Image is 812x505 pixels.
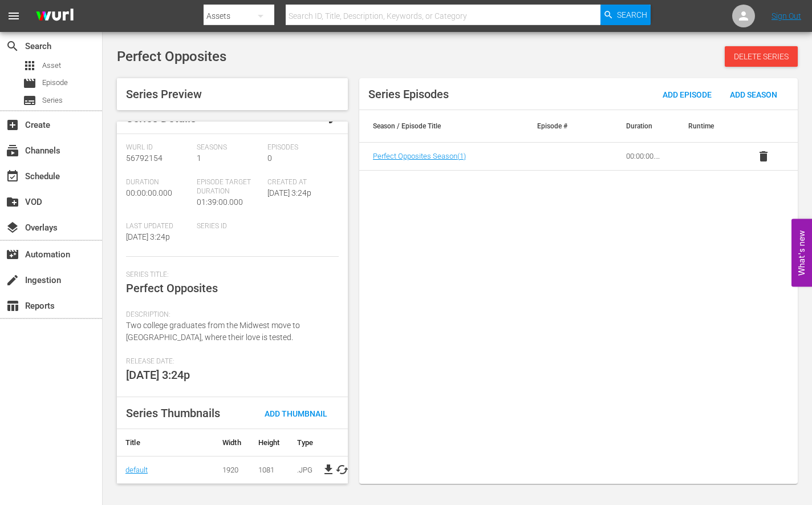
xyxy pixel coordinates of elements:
button: Delete Series [725,46,798,67]
button: Search [600,5,651,25]
span: Series Title: [126,270,333,280]
th: Duration [612,110,674,142]
span: Automation [6,248,19,261]
td: .JPG [289,456,322,483]
span: Series [23,94,36,107]
button: cached [335,463,349,476]
span: [DATE] 3:24p [267,188,311,197]
span: 56792154 [126,153,163,163]
img: ans4CAIJ8jUAAAAAAAAAAAAAAAAAAAAAAAAgQb4GAAAAAAAAAAAAAAAAAAAAAAAAJMjXAAAAAAAAAAAAAAAAAAAAAAAAgAT5G... [27,3,82,30]
span: Release Date: [126,357,333,366]
span: 0 [267,153,272,163]
button: Add Episode [653,84,721,104]
span: Overlays [6,221,19,235]
span: Create [6,118,19,132]
span: [DATE] 3:24p [126,232,170,241]
td: 00:00:00.000 [612,143,674,171]
span: Episode [42,77,68,88]
span: Ingestion [6,273,19,287]
span: 00:00:00.000 [126,188,172,197]
span: Add Episode [653,90,721,99]
span: Reports [6,299,19,313]
span: [DATE] 3:24p [126,368,190,382]
span: VOD [6,195,19,209]
span: Asset [23,59,36,72]
span: Add Thumbnail [255,409,336,418]
span: 1 [197,153,201,163]
span: Schedule [6,169,19,183]
span: Two college graduates from the Midwest move to [GEOGRAPHIC_DATA], where their love is tested. [126,321,300,342]
span: Search [6,39,19,53]
th: Type [289,429,322,456]
span: Episode [23,76,36,90]
span: Created At [267,178,332,187]
td: 1920 [214,456,250,483]
span: Perfect Opposites Season ( 1 ) [373,152,466,160]
span: Series Preview [126,87,202,101]
span: Add Season [721,90,786,99]
span: Episode Target Duration [197,178,262,196]
span: Seasons [197,143,262,152]
span: delete [757,150,770,163]
button: Open Feedback Widget [791,219,812,286]
a: file_download [322,463,335,476]
span: Wurl Id [126,143,191,152]
a: Perfect Opposites Season(1) [373,152,466,160]
span: Channels [6,144,19,157]
span: 01:39:00.000 [197,197,243,207]
span: Perfect Opposites [126,281,218,295]
span: Description: [126,310,333,320]
span: Duration [126,178,191,187]
span: Series Thumbnails [126,406,220,420]
span: Episodes [267,143,332,152]
span: Asset [42,60,61,71]
th: Runtime [675,110,736,142]
a: Sign Out [772,11,801,21]
span: Last Updated [126,222,191,231]
th: Season / Episode Title [359,110,524,142]
th: Height [250,429,289,456]
th: Episode # [523,110,585,142]
span: Search [617,5,647,25]
button: Add Season [721,84,786,104]
span: Series Episodes [368,87,449,101]
th: Width [214,429,250,456]
a: default [125,466,148,474]
td: 1081 [250,456,289,483]
span: Perfect Opposites [117,49,226,64]
button: delete [750,143,777,170]
span: menu [7,9,21,23]
th: Title [117,429,214,456]
button: Add Thumbnail [255,403,336,423]
span: Delete Series [725,52,798,61]
span: Series [42,95,63,106]
span: Series ID [197,222,262,231]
